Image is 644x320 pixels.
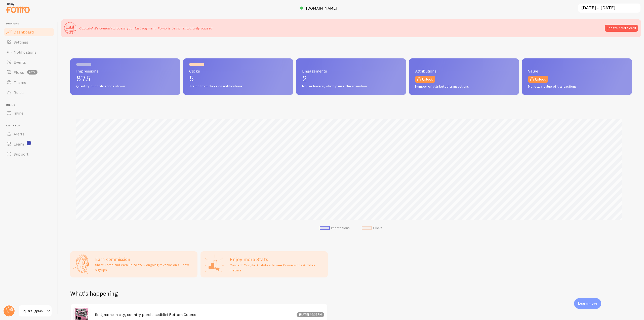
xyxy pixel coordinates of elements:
[3,108,55,118] a: Inline
[3,37,55,47] a: Settings
[79,26,212,31] p: Captain! We couldn't process your last payment. Fomo is being temporarily paused
[14,40,28,45] span: Settings
[3,149,55,159] a: Support
[14,90,24,95] span: Rules
[6,22,55,25] span: Pop-ups
[14,70,24,75] span: Flows
[3,57,55,67] a: Events
[3,87,55,97] a: Rules
[76,84,174,89] span: Quantity of notifications shown
[14,80,26,85] span: Theme
[3,139,55,149] a: Learn
[95,312,294,317] h4: first_name in city, country purchased
[415,76,435,83] a: Unlock
[27,141,31,145] svg: <p>Watch New Feature Tutorials!</p>
[14,50,36,55] span: Notifications
[415,84,513,89] span: Number of attributed transactions
[230,263,325,273] p: Connect Google Analytics to see Conversions & Sales metrics
[574,298,601,309] div: Learn more
[3,67,55,77] a: Flows beta
[14,131,24,136] span: Alerts
[76,75,174,83] p: 875
[302,84,400,89] span: Mouse hovers, which pause the animation
[6,103,55,107] span: Inline
[230,256,325,263] h2: Enjoy more Stats
[528,69,626,73] span: Value
[22,308,46,314] span: Square (tplashsupply)
[302,69,400,73] span: Engagements
[161,312,196,317] a: Mini Bottom Course
[14,111,23,116] span: Inline
[14,152,28,157] span: Support
[27,70,37,75] span: beta
[189,84,287,89] span: Traffic from clicks on notifications
[362,226,382,230] li: Clicks
[95,262,194,272] p: Share Fomo and earn up to 25% ongoing revenue on all new signups
[3,129,55,139] a: Alerts
[14,60,26,65] span: Events
[3,27,55,37] a: Dashboard
[189,69,287,73] span: Clicks
[14,141,24,147] span: Learn
[605,25,638,32] button: update credit card
[3,47,55,57] a: Notifications
[95,256,194,262] h3: Earn commission
[578,301,597,306] p: Learn more
[5,1,30,14] img: fomo-relay-logo-orange.svg
[6,124,55,127] span: Get Help
[320,226,350,230] li: Impressions
[528,76,548,83] a: Unlock
[204,254,224,274] img: Google Analytics
[528,84,626,89] span: Monetary value of transactions
[76,69,174,73] span: Impressions
[200,251,328,277] a: Enjoy more Stats Connect Google Analytics to see Conversions & Sales metrics
[415,69,513,73] span: Attributions
[3,77,55,87] a: Theme
[297,312,324,317] div: [DATE] 10:33pm
[14,29,34,34] span: Dashboard
[18,305,52,317] a: Square (tplashsupply)
[70,290,118,297] h2: What's happening
[302,75,400,83] p: 2
[189,75,287,83] p: 5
